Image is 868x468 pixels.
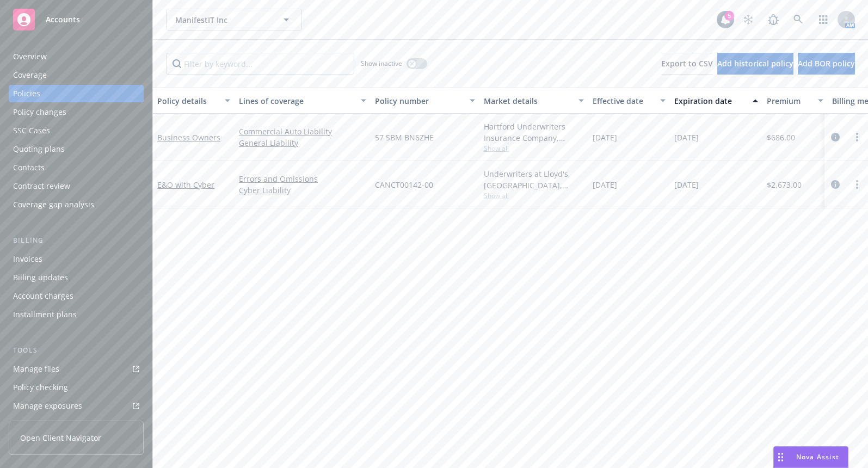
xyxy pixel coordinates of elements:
div: 5 [724,11,734,21]
div: Coverage gap analysis [13,196,94,213]
div: SSC Cases [13,122,50,139]
a: Switch app [812,9,834,30]
a: Overview [9,48,144,65]
div: Lines of coverage [239,95,354,107]
span: $2,673.00 [767,179,802,190]
button: ManifestIT Inc [166,9,302,30]
div: Billing [9,235,144,246]
a: Search [787,9,809,30]
div: Overview [13,48,47,65]
span: Show inactive [361,59,402,68]
div: Billing updates [13,269,68,286]
a: circleInformation [829,178,842,191]
div: Premium [767,95,811,107]
a: Policy checking [9,379,144,396]
a: Coverage [9,66,144,84]
div: Manage exposures [13,397,82,415]
button: Add historical policy [717,53,793,75]
a: Commercial Auto Liability [239,126,366,137]
div: Policy changes [13,103,66,121]
span: Show all [484,144,584,153]
a: Policies [9,85,144,102]
a: Billing updates [9,269,144,286]
div: Contacts [13,159,45,176]
a: Account charges [9,287,144,305]
a: General Liability [239,137,366,149]
span: ManifestIT Inc [175,14,269,26]
div: Account charges [13,287,73,305]
span: Nova Assist [796,452,839,461]
button: Effective date [588,88,670,114]
span: Accounts [46,15,80,24]
span: Add BOR policy [798,58,855,69]
a: Contract review [9,177,144,195]
div: Installment plans [13,306,77,323]
button: Nova Assist [773,446,848,468]
div: Drag to move [774,447,787,467]
div: Coverage [13,66,47,84]
a: SSC Cases [9,122,144,139]
button: Premium [762,88,828,114]
input: Filter by keyword... [166,53,354,75]
a: Invoices [9,250,144,268]
button: Lines of coverage [235,88,371,114]
div: Hartford Underwriters Insurance Company, Hartford Insurance Group [484,121,584,144]
a: Report a Bug [762,9,784,30]
a: Manage exposures [9,397,144,415]
span: [DATE] [593,132,617,143]
div: Contract review [13,177,70,195]
div: Policy checking [13,379,68,396]
div: Manage files [13,360,59,378]
a: more [851,178,864,191]
a: Errors and Omissions [239,173,366,184]
a: Accounts [9,4,144,35]
button: Add BOR policy [798,53,855,75]
div: Market details [484,95,572,107]
div: Policies [13,85,40,102]
div: Invoices [13,250,42,268]
button: Export to CSV [661,53,713,75]
span: [DATE] [593,179,617,190]
div: Policy details [157,95,218,107]
span: [DATE] [674,132,699,143]
span: 57 SBM BN6ZHE [375,132,434,143]
a: Coverage gap analysis [9,196,144,213]
button: Policy details [153,88,235,114]
button: Expiration date [670,88,762,114]
a: Installment plans [9,306,144,323]
button: Policy number [371,88,479,114]
span: [DATE] [674,179,699,190]
a: Contacts [9,159,144,176]
a: Policy changes [9,103,144,121]
span: Export to CSV [661,58,713,69]
span: Show all [484,191,584,200]
a: E&O with Cyber [157,180,214,190]
div: Policy number [375,95,463,107]
a: more [851,131,864,144]
span: CANCT00142-00 [375,179,433,190]
a: Manage files [9,360,144,378]
div: Quoting plans [13,140,65,158]
span: Open Client Navigator [20,432,101,444]
a: Business Owners [157,132,220,143]
span: Add historical policy [717,58,793,69]
div: Tools [9,345,144,356]
a: Stop snowing [737,9,759,30]
div: Expiration date [674,95,746,107]
button: Market details [479,88,588,114]
a: Quoting plans [9,140,144,158]
div: Effective date [593,95,654,107]
a: Cyber Liability [239,184,366,196]
div: Underwriters at Lloyd's, [GEOGRAPHIC_DATA], [PERSON_NAME] of [GEOGRAPHIC_DATA], DUAL Commercial L... [484,168,584,191]
a: circleInformation [829,131,842,144]
span: $686.00 [767,132,795,143]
